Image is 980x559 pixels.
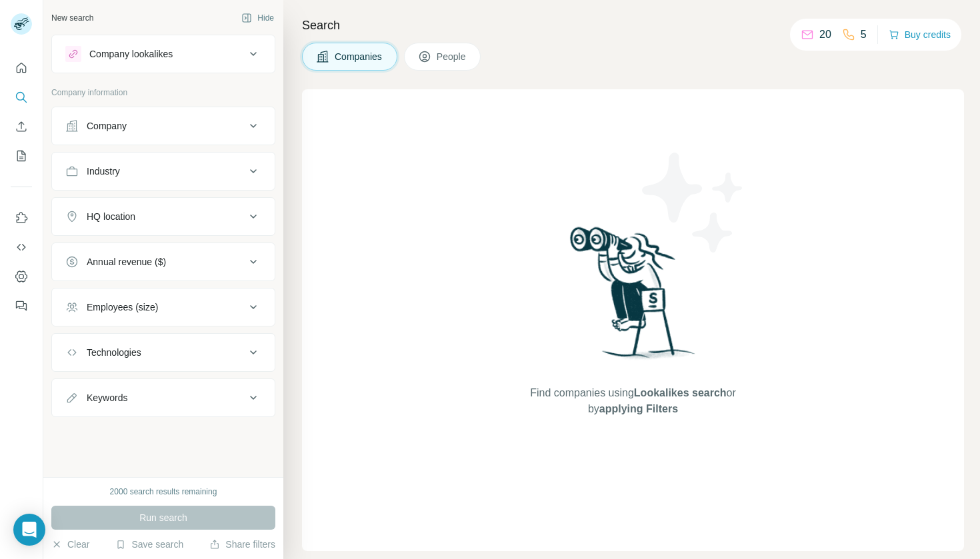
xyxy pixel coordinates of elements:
button: Keywords [52,382,275,414]
button: Industry [52,155,275,187]
div: HQ location [87,210,135,223]
p: 5 [861,27,867,43]
span: Companies [335,50,383,63]
button: My lists [11,144,32,168]
div: Technologies [87,346,141,359]
img: Surfe Illustration - Stars [633,143,753,263]
div: Open Intercom Messenger [13,514,45,546]
div: Employees (size) [87,300,158,314]
div: Keywords [87,391,127,404]
button: Company [52,110,275,142]
span: People [437,50,467,63]
button: Dashboard [11,265,32,288]
div: New search [51,12,93,24]
button: Technologies [52,336,275,368]
button: Search [11,85,32,109]
h4: Search [302,16,964,35]
div: Company [87,119,127,133]
span: applying Filters [599,403,678,414]
button: Enrich CSV [11,115,32,139]
button: Feedback [11,294,32,318]
button: HQ location [52,201,275,233]
p: Company information [51,87,275,99]
div: Industry [87,165,120,178]
img: Surfe Illustration - Woman searching with binoculars [564,223,703,372]
button: Use Surfe API [11,235,32,259]
div: Annual revenue ($) [87,255,166,269]
div: Company lookalikes [89,47,173,61]
button: Buy credits [889,25,951,44]
button: Save search [115,538,183,551]
button: Quick start [11,56,32,80]
button: Clear [51,538,89,551]
span: Find companies using or by [526,385,739,417]
button: Employees (size) [52,291,275,323]
button: Hide [232,8,283,28]
p: 20 [819,27,831,43]
button: Annual revenue ($) [52,246,275,278]
button: Company lookalikes [52,38,275,70]
button: Use Surfe on LinkedIn [11,206,32,230]
span: Lookalikes search [634,387,727,398]
button: Share filters [209,538,275,551]
div: 2000 search results remaining [110,486,217,498]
